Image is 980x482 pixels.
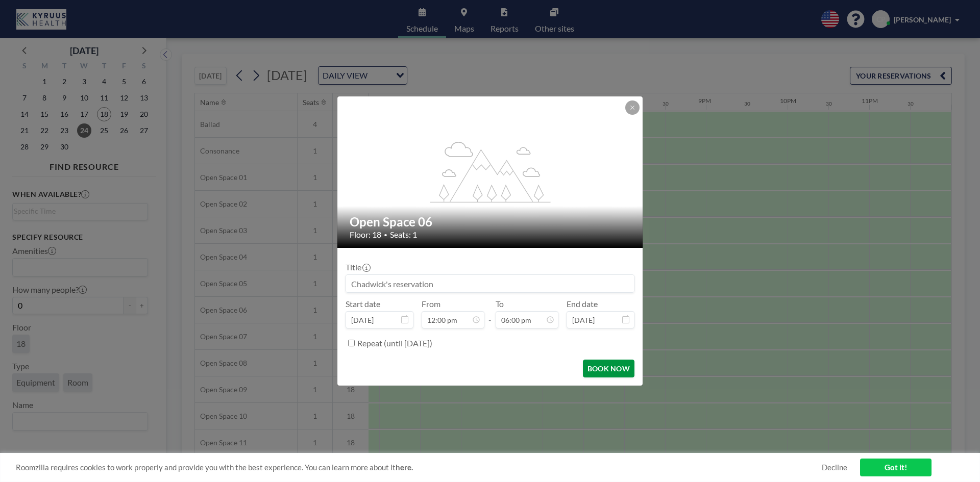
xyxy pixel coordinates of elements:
button: BOOK NOW [583,360,634,377]
span: Seats: 1 [390,230,417,240]
label: To [496,299,504,309]
h2: Open Space 06 [350,214,631,230]
g: flex-grow: 1.2; [430,141,551,202]
a: Got it! [860,459,932,476]
a: Decline [822,463,847,472]
a: here. [396,463,413,472]
span: • [384,231,387,239]
span: - [488,302,492,325]
label: End date [567,299,598,309]
label: Start date [346,299,380,309]
label: From [422,299,440,309]
span: Roomzilla requires cookies to work properly and provide you with the best experience. You can lea... [16,463,822,472]
input: Chadwick's reservation [346,275,634,292]
span: Floor: 18 [350,230,381,240]
label: Repeat (until [DATE]) [357,338,432,348]
label: Title [346,262,370,272]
